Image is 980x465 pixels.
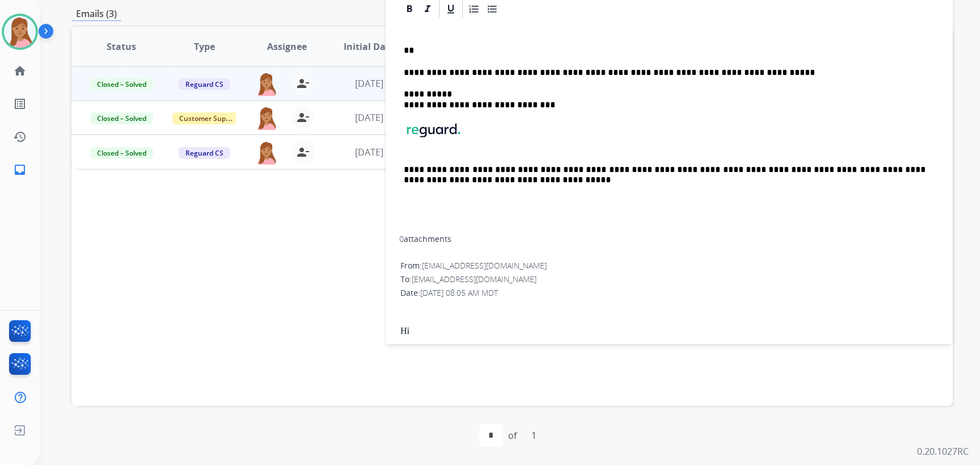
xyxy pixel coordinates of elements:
img: agent-avatar [255,141,278,165]
mat-icon: inbox [13,163,27,177]
p: 0.20.1027RC [917,445,969,458]
span: Initial Date [344,40,395,53]
div: Ordered List [466,1,483,18]
mat-icon: home [13,64,27,78]
mat-icon: person_remove [296,145,310,159]
div: To: [400,274,938,285]
div: From: [400,260,938,271]
span: Type [194,40,215,53]
span: [EMAIL_ADDRESS][DOMAIN_NAME] [422,260,547,271]
div: Italic [419,1,436,18]
div: of [508,429,517,442]
mat-icon: history [13,130,27,144]
div: Date: [400,287,938,299]
div: Bullet List [484,1,501,18]
img: agent-avatar [255,72,278,96]
span: [DATE] 08:05 AM MDT [420,287,498,298]
span: [DATE] [355,146,383,158]
div: 1 [522,424,546,447]
span: Closed – Solved [90,112,153,124]
p: Hi [400,326,938,336]
span: Reguard CS [179,78,230,90]
p: Emails (3) [71,7,121,21]
span: [EMAIL_ADDRESS][DOMAIN_NAME] [412,274,537,284]
span: [DATE] [355,77,383,90]
div: Underline [442,1,459,18]
span: Closed – Solved [90,147,153,159]
span: Status [107,40,136,53]
mat-icon: person_remove [296,111,310,124]
div: Bold [401,1,418,18]
mat-icon: person_remove [296,77,310,90]
div: attachments [399,233,451,245]
span: 0 [399,233,404,244]
span: Assignee [267,40,307,53]
span: [DATE] [355,111,383,124]
span: Reguard CS [179,147,230,159]
span: Closed – Solved [90,78,153,90]
mat-icon: list_alt [13,97,27,111]
img: avatar [4,16,36,48]
span: Customer Support [172,112,246,124]
img: agent-avatar [255,106,278,130]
